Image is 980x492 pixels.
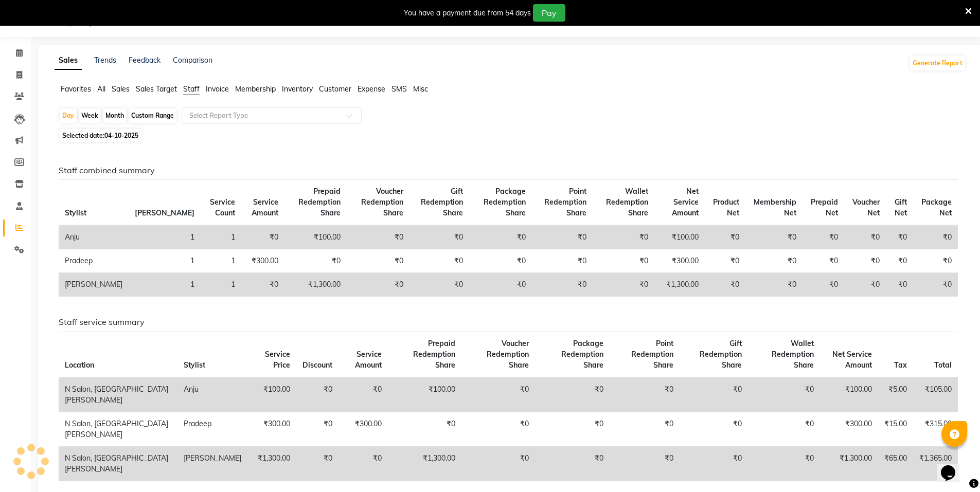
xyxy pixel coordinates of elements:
td: ₹0 [886,249,913,273]
td: ₹0 [284,249,347,273]
span: Tax [894,360,907,370]
span: Prepaid Redemption Share [298,187,341,217]
td: ₹0 [461,446,535,481]
td: ₹0 [803,273,844,297]
td: ₹0 [461,377,535,412]
h6: Staff service summary [59,317,958,327]
span: Package Redemption Share [561,339,603,370]
span: Customer [319,84,351,94]
td: ₹15.00 [878,412,913,446]
span: Service Price [265,350,290,370]
td: ₹300.00 [820,412,878,446]
td: ₹65.00 [878,446,913,481]
td: ₹0 [347,249,409,273]
td: ₹0 [532,273,593,297]
td: 1 [129,249,201,273]
span: Sales Target [136,84,177,94]
span: Voucher Redemption Share [487,339,529,370]
span: Stylist [65,208,86,217]
td: N Salon, [GEOGRAPHIC_DATA][PERSON_NAME] [59,446,177,481]
span: Service Amount [252,197,278,217]
td: ₹0 [532,225,593,249]
td: ₹0 [535,377,610,412]
td: ₹100.00 [388,377,461,412]
a: Sales [55,51,82,70]
span: Misc [413,84,428,94]
td: ₹0 [535,412,610,446]
td: ₹0 [296,446,338,481]
td: ₹0 [745,249,803,273]
td: [PERSON_NAME] [59,273,129,297]
a: Comparison [173,56,212,65]
span: Package Net [921,197,952,217]
td: ₹0 [469,225,532,249]
span: Prepaid Net [811,197,838,217]
span: Stylist [184,360,205,370]
td: ₹1,300.00 [654,273,705,297]
span: Gift Net [895,197,907,217]
span: Membership Net [754,197,796,217]
td: ₹300.00 [654,249,705,273]
td: ₹300.00 [241,249,284,273]
div: Day [60,108,77,123]
td: ₹0 [844,225,886,249]
td: ₹0 [803,225,844,249]
span: Product Net [713,197,739,217]
span: Service Count [210,197,235,217]
td: ₹0 [610,377,680,412]
span: Voucher Redemption Share [361,187,403,217]
td: ₹300.00 [338,412,388,446]
div: Custom Range [129,108,176,123]
button: Pay [533,4,565,22]
span: Invoice [206,84,229,94]
span: Location [65,360,94,370]
span: All [97,84,105,94]
td: ₹0 [347,225,409,249]
td: ₹0 [886,225,913,249]
td: ₹0 [532,249,593,273]
td: ₹0 [680,446,747,481]
td: ₹1,300.00 [820,446,878,481]
td: [PERSON_NAME] [177,446,247,481]
td: ₹0 [338,377,388,412]
td: ₹0 [913,225,958,249]
span: Membership [235,84,276,94]
td: ₹100.00 [820,377,878,412]
span: Voucher Net [852,197,880,217]
td: ₹0 [705,249,745,273]
td: ₹300.00 [247,412,297,446]
span: Favorites [61,84,91,94]
td: ₹1,365.00 [913,446,958,481]
td: 1 [201,249,241,273]
span: Expense [358,84,385,94]
button: Generate Report [910,56,965,70]
td: ₹105.00 [913,377,958,412]
td: ₹0 [610,446,680,481]
span: Net Service Amount [672,187,699,217]
td: N Salon, [GEOGRAPHIC_DATA][PERSON_NAME] [59,377,177,412]
td: ₹1,300.00 [284,273,347,297]
span: Service Amount [355,350,382,370]
td: ₹0 [347,273,409,297]
td: ₹0 [610,412,680,446]
span: Package Redemption Share [484,187,526,217]
td: ₹5.00 [878,377,913,412]
td: ₹100.00 [284,225,347,249]
td: ₹0 [748,446,820,481]
td: ₹0 [803,249,844,273]
td: ₹0 [680,377,747,412]
td: ₹0 [886,273,913,297]
td: ₹0 [913,273,958,297]
h6: Staff combined summary [59,166,958,175]
div: Month [103,108,127,123]
div: Week [79,108,101,123]
td: ₹0 [469,249,532,273]
td: ₹315.00 [913,412,958,446]
td: 1 [201,273,241,297]
span: Prepaid Redemption Share [413,339,455,370]
td: ₹0 [748,377,820,412]
span: Staff [183,84,200,94]
td: Anju [177,377,247,412]
a: Trends [94,56,116,65]
span: 04-10-2025 [104,132,138,139]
